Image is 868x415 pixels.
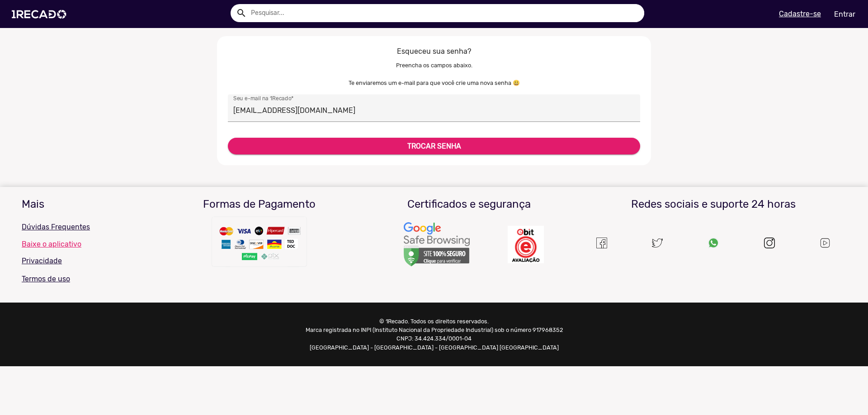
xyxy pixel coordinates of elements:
[708,238,719,248] img: Um recado,1Recado,1 recado,vídeo de famosos,site para pagar famosos,vídeos e lives exclusivas de ...
[244,4,644,22] input: Pesquisar...
[779,9,821,18] u: Cadastre-se
[403,222,471,268] img: Um recado,1Recado,1 recado,vídeo de famosos,site para pagar famosos,vídeos e lives exclusivas de ...
[764,238,775,248] img: instagram.svg
[407,142,461,150] b: TROCAR SENHA
[228,138,640,154] button: TROCAR SENHA
[221,61,647,87] small: Preencha os campos abaixo. Te enviaremos um e-mail para que você crie uma nova senha 😃
[819,237,831,249] img: Um recado,1Recado,1 recado,vídeo de famosos,site para pagar famosos,vídeos e lives exclusivas de ...
[236,8,247,19] mat-icon: Example home icon
[233,5,249,20] button: Example home icon
[233,105,635,117] input: E-mail
[371,198,567,211] h3: Certificados e segurança
[22,198,148,211] h3: Mais
[22,222,148,233] p: Dúvidas Frequentes
[22,274,148,284] p: Termos de uso
[210,214,309,273] img: Um recado,1Recado,1 recado,vídeo de famosos,site para pagar famosos,vídeos e lives exclusivas de ...
[580,198,846,211] h3: Redes sociais e suporte 24 horas
[161,198,358,211] h3: Formas de Pagamento
[22,256,148,266] p: Privacidade
[221,47,647,56] h5: Esqueceu sua senha?
[22,240,148,248] a: Baixe o aplicativo
[302,317,566,352] p: © 1Recado. Todos os direitos reservados. Marca registrada no INPI (Instituto Nacional da Propried...
[652,238,663,248] img: twitter.svg
[596,238,607,248] img: Um recado,1Recado,1 recado,vídeo de famosos,site para pagar famosos,vídeos e lives exclusivas de ...
[508,226,544,263] img: Um recado,1Recado,1 recado,vídeo de famosos,site para pagar famosos,vídeos e lives exclusivas de ...
[828,6,861,22] a: Entrar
